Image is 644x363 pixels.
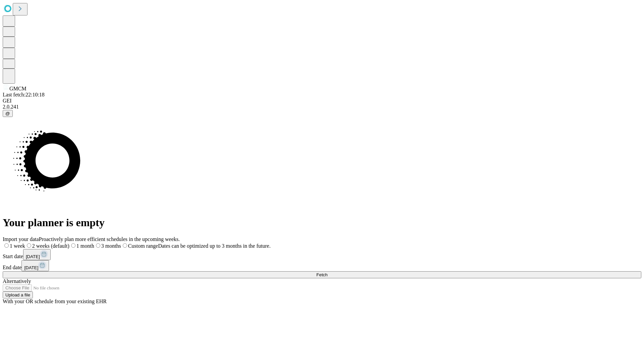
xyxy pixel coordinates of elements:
[3,298,107,304] span: With your OR schedule from your existing EHR
[9,86,26,91] span: GMCM
[23,249,51,260] button: [DATE]
[26,254,40,259] span: [DATE]
[76,243,94,249] span: 1 month
[71,243,75,248] input: 1 month
[32,243,69,249] span: 2 weeks (default)
[101,243,121,249] span: 3 months
[3,260,641,271] div: End date
[158,243,270,249] span: Dates can be optimized up to 3 months in the future.
[24,265,38,270] span: [DATE]
[316,272,327,277] span: Fetch
[123,243,127,248] input: Custom rangeDates can be optimized up to 3 months in the future.
[4,243,9,248] input: 1 week
[3,278,31,284] span: Alternatively
[21,260,49,271] button: [DATE]
[3,98,641,104] div: GEI
[3,236,39,242] span: Import your data
[3,92,45,97] span: Last fetch: 22:10:18
[3,110,13,117] button: @
[3,271,641,278] button: Fetch
[3,291,33,298] button: Upload a file
[5,111,10,116] span: @
[27,243,31,248] input: 2 weeks (default)
[39,236,180,242] span: Proactively plan more efficient schedules in the upcoming weeks.
[96,243,100,248] input: 3 months
[3,216,641,229] h1: Your planner is empty
[128,243,158,249] span: Custom range
[10,243,25,249] span: 1 week
[3,249,641,260] div: Start date
[3,104,641,110] div: 2.0.241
